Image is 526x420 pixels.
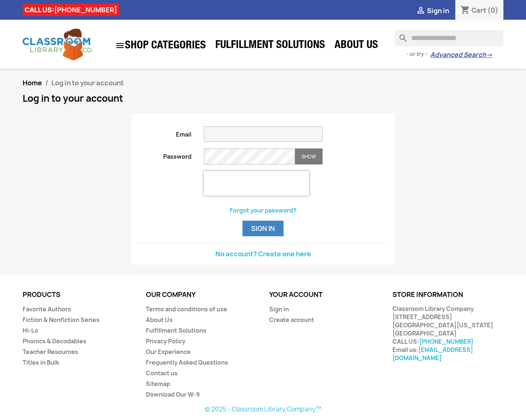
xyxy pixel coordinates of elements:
a: [EMAIL_ADDRESS][DOMAIN_NAME] [392,346,473,362]
a: Forgot your password? [230,206,296,214]
span: Cart [471,6,486,15]
a: Teacher Resources [23,348,78,356]
span: (0) [487,6,498,15]
a: Advanced Search→ [430,51,492,59]
a: © 2025 - Classroom Library Company™ [205,405,321,413]
label: Email [132,126,198,139]
a: Our Experience [146,348,191,356]
a: [PHONE_NUMBER] [419,338,473,345]
button: Sign in [242,221,284,236]
a: [PHONE_NUMBER] [54,5,117,14]
div: CALL US: [23,4,119,16]
a: Terms and conditions of use [146,305,227,313]
iframe: reCAPTCHA [204,171,309,196]
a: About Us [146,316,173,324]
a: Phonics & Decodables [23,337,86,345]
span: Sign in [427,6,449,15]
i:  [416,6,426,16]
a: Fulfillment Solutions [146,326,206,334]
a: Fulfillment Solutions [211,38,329,54]
a: Create account [269,316,314,324]
label: Password [132,148,198,161]
a: Download Our W-9 [146,390,200,398]
i:  [115,41,125,50]
a: No account? Create one here [215,249,311,258]
p: Store information [392,291,503,299]
a: Your account [269,290,323,299]
img: Classroom Library Company [23,29,92,60]
a: Frequently Asked Questions [146,358,228,366]
a: Favorite Authors [23,305,71,313]
i: shopping_cart [460,6,470,16]
a: Hi-Lo [23,326,38,334]
span: - or try - [406,50,430,58]
h1: Log in to your account [23,94,503,103]
a: Titles in Bulk [23,358,59,366]
a: Contact us [146,369,178,377]
a: About Us [330,38,382,54]
a: SHOP CATEGORIES [111,37,210,55]
a: Sitemap [146,380,170,388]
a: Fiction & Nonfiction Series [23,316,99,324]
a: Sign in [269,305,289,313]
i: search [395,30,405,40]
input: Password input [204,148,295,164]
a: Home [23,78,42,87]
a: Privacy Policy [146,337,185,345]
input: Search [395,30,503,46]
p: Our company [146,291,257,299]
div: Classroom Library Company [STREET_ADDRESS] [GEOGRAPHIC_DATA][US_STATE] [GEOGRAPHIC_DATA] CALL US:... [392,305,503,362]
p: Products [23,291,134,299]
span: → [486,51,492,59]
a:  Sign in [416,6,449,15]
button: Show [295,148,323,164]
span: Log in to your account [51,78,124,87]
